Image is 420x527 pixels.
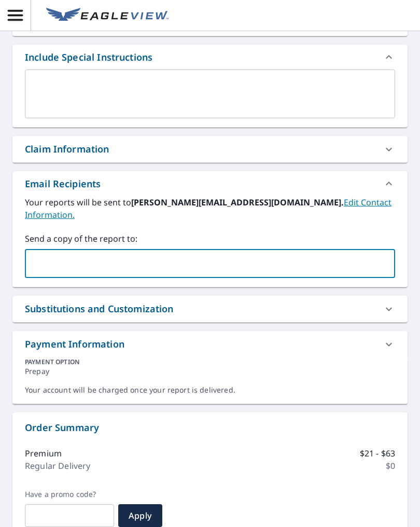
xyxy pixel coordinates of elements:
div: Payment Information [25,337,124,351]
div: PAYMENT OPTION [25,357,395,366]
div: Substitutions and Customization [12,296,408,322]
div: Prepay [25,366,395,385]
button: Apply [118,504,162,527]
span: Apply [127,510,154,521]
a: EV Logo [40,2,175,30]
div: Your account will be charged once your report is delivered. [25,385,395,395]
p: Regular Delivery [25,460,90,472]
label: Have a promo code? [25,490,114,499]
p: Premium [25,447,62,460]
label: Send a copy of the report to: [25,232,395,245]
img: EV Logo [46,8,169,23]
div: Email Recipients [25,177,101,191]
div: Substitutions and Customization [25,302,174,316]
p: $0 [386,460,395,472]
div: Include Special Instructions [25,50,152,64]
div: Claim Information [25,142,109,156]
p: $21 - $63 [360,447,395,460]
label: Your reports will be sent to [25,196,395,221]
b: [PERSON_NAME][EMAIL_ADDRESS][DOMAIN_NAME]. [131,197,344,208]
div: Claim Information [12,136,408,162]
p: Order Summary [25,421,395,435]
div: Email Recipients [12,171,408,196]
div: Payment Information [12,331,408,357]
div: Include Special Instructions [12,45,408,70]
